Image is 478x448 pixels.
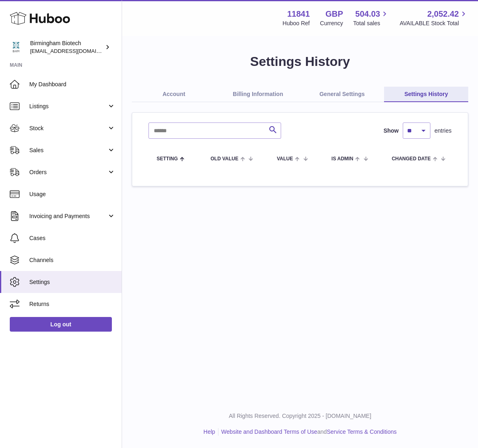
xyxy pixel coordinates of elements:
span: Changed Date [392,156,431,162]
p: All Rights Reserved. Copyright 2025 - [DOMAIN_NAME] [129,412,471,420]
h1: Settings History [132,53,468,70]
span: Listings [29,103,107,110]
span: AVAILABLE Stock Total [399,20,468,27]
span: Stock [29,125,107,132]
span: Returns [29,300,116,308]
label: Show [384,127,399,135]
span: Value [277,156,293,162]
a: Billing Information [216,87,300,102]
a: Service Terms & Conditions [327,428,397,435]
a: Help [203,428,215,435]
a: 504.03 Total sales [353,9,389,27]
span: Orders [29,168,107,176]
div: Huboo Ref [283,20,310,27]
span: Usage [29,190,116,198]
span: Cases [29,234,116,242]
span: Is admin [332,156,354,162]
span: Setting [157,156,178,162]
li: and [218,428,397,436]
strong: GBP [325,9,343,20]
div: Birmingham Biotech [30,39,103,55]
span: 2,052.42 [427,9,459,20]
span: Old Value [211,156,238,162]
div: Currency [320,20,343,27]
span: Channels [29,256,116,264]
span: Total sales [353,20,389,27]
img: internalAdmin-11841@internal.huboo.com [10,41,22,53]
span: My Dashboard [29,81,116,88]
span: Sales [29,146,107,154]
strong: 11841 [287,9,310,20]
a: Settings History [384,87,468,102]
a: Log out [10,317,112,332]
a: Website and Dashboard Terms of Use [221,428,317,435]
a: Account [132,87,216,102]
a: General Settings [300,87,384,102]
a: 2,052.42 AVAILABLE Stock Total [399,9,468,27]
span: entries [434,127,452,135]
span: 504.03 [355,9,380,20]
span: Settings [29,278,116,286]
span: Invoicing and Payments [29,212,107,220]
span: [EMAIL_ADDRESS][DOMAIN_NAME] [30,48,120,54]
